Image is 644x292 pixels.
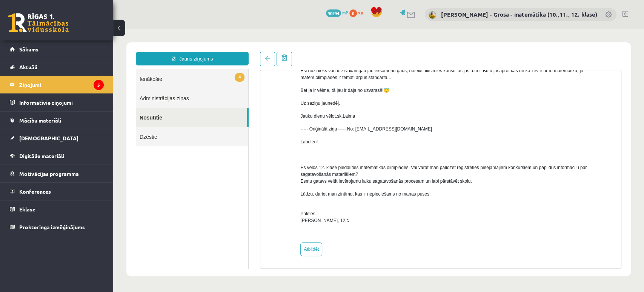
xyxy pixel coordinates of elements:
span: Motivācijas programma [19,170,79,177]
a: Proktoringa izmēģinājums [10,218,104,236]
span: Eklase [19,206,35,213]
a: Motivācijas programma [10,165,104,182]
a: [DEMOGRAPHIC_DATA] [10,129,104,147]
a: [PERSON_NAME] - Grosa - matemātika (10.,11., 12. klase) [441,11,597,18]
span: Konferences [19,188,51,195]
span: 0 [349,9,357,17]
a: Dzēstie [23,98,135,117]
a: Aktuāli [10,58,104,76]
a: Eklase [10,200,104,218]
p: ----- Oriģinālā ziņa ----- No: [EMAIL_ADDRESS][DOMAIN_NAME] [187,96,502,103]
span: Aktuāli [19,64,37,70]
a: Atbildēt [187,213,209,227]
span: 4 [121,44,131,53]
p: Paldies, [PERSON_NAME], 12.c [187,174,502,195]
span: Digitālie materiāli [19,152,64,159]
i: 5 [94,80,104,90]
a: Ziņojumi5 [10,76,104,93]
span: 30294 [326,9,341,17]
a: 0 xp [349,9,367,16]
legend: Informatīvie ziņojumi [19,94,104,111]
a: 4Ienākošie [23,40,135,59]
p: Es vēlos 12. klasē piedalīties matemātikas olimpiādēs. Vai varat man palīdzēt reģistrēties pieeja... [187,135,502,155]
a: Jauns ziņojums [23,23,135,36]
a: Nosūtītie [23,79,134,98]
a: Administrācijas ziņas [23,59,135,79]
p: Lūdzu, dariet man zināmu, kas ir nepieciešams no manas puses. [187,162,502,168]
a: Rīgas 1. Tālmācības vidusskola [8,13,69,32]
p: Esi rīdzinieks vai nē? Nākamgad jau eksāmenu gads, noteikti tiksimies konsultācijās u.tml. Būtu j... [187,38,502,52]
a: Digitālie materiāli [10,147,104,165]
p: Bet ja ir vēlme, tā jau ir daļa no uzvaras!!!😇 [187,58,502,65]
a: Mācību materiāli [10,112,104,129]
span: [DEMOGRAPHIC_DATA] [19,135,78,141]
span: Proktoringa izmēģinājums [19,224,85,230]
a: Konferences [10,183,104,200]
a: 30294 mP [326,9,348,16]
p: Jauku dienu vēlot,sk.Laima [187,84,502,90]
a: Informatīvie ziņojumi [10,94,104,111]
a: Sākums [10,40,104,58]
legend: Ziņojumi [19,76,104,93]
span: Mācību materiāli [19,117,61,124]
p: Labdien! [187,109,502,116]
span: xp [358,9,363,16]
span: Sākums [19,46,38,53]
p: Uz saziņu jaunedēļ. [187,71,502,78]
img: Laima Tukāne - Grosa - matemātika (10.,11., 12. klase) [429,11,436,19]
span: mP [342,9,348,16]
